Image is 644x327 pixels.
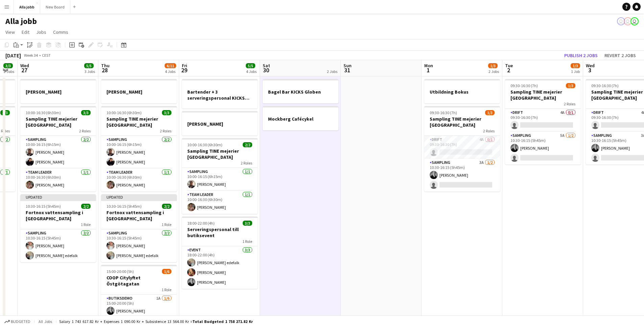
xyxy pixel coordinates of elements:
[101,62,110,69] span: Thu
[85,69,95,74] div: 3 Jobs
[20,136,96,169] app-card-role: Sampling2/210:00-16:15 (6h15m)[PERSON_NAME][PERSON_NAME]
[20,89,96,95] h3: [PERSON_NAME]
[585,66,595,74] span: 3
[617,17,625,25] app-user-avatar: Stina Dahl
[42,53,51,58] div: CEST
[162,110,171,115] span: 3/3
[84,63,94,68] span: 5/5
[101,136,177,169] app-card-role: Sampling2/210:00-16:15 (6h15m)[PERSON_NAME][PERSON_NAME]
[505,79,581,165] app-job-card: 09:30-16:30 (7h)1/3Sampling TINE mejerier [GEOGRAPHIC_DATA]2 RolesDrift4A0/109:30-16:30 (7h) Samp...
[182,246,258,289] app-card-role: Event3/318:00-22:00 (4h)[PERSON_NAME] edefalk[PERSON_NAME][PERSON_NAME]
[187,142,222,147] span: 10:00-16:30 (6h30m)
[19,66,29,74] span: 27
[182,111,258,135] app-job-card: [PERSON_NAME]
[101,106,177,192] app-job-card: 10:00-16:30 (6h30m)3/3Sampling TINE mejerier [GEOGRAPHIC_DATA]2 RolesSampling2/210:00-16:15 (6h15...
[182,79,258,108] app-job-card: Bartender + 3 serveringspersonal KICKS Globen
[26,110,61,115] span: 10:00-16:30 (6h30m)
[182,226,258,238] h3: Serveringspersonal till butiksevent
[564,101,575,106] span: 2 Roles
[5,16,37,26] h1: Alla jobb
[4,69,14,74] div: 2 Jobs
[106,204,142,209] span: 10:30-16:15 (5h45m)
[571,63,580,68] span: 1/3
[263,106,338,130] app-job-card: Mockberg Cafécykel
[182,138,258,214] app-job-card: 10:00-16:30 (6h30m)2/2Sampling TINE mejerier [GEOGRAPHIC_DATA]2 RolesSampling1/110:00-16:15 (6h15...
[602,51,639,60] button: Revert 2 jobs
[81,222,91,227] span: 1 Role
[485,110,495,115] span: 1/3
[182,62,187,69] span: Fri
[424,159,500,192] app-card-role: Sampling3A1/210:30-16:15 (5h45m)[PERSON_NAME]
[20,229,96,262] app-card-role: Sampling2/210:30-16:15 (5h45m)[PERSON_NAME][PERSON_NAME] edefalk
[33,28,49,36] a: Jobs
[101,116,177,128] h3: Sampling TINE mejerier [GEOGRAPHIC_DATA]
[101,229,177,262] app-card-role: Sampling2/210:30-16:15 (5h45m)[PERSON_NAME][PERSON_NAME] edefalk
[182,168,258,191] app-card-role: Sampling1/110:00-16:15 (6h15m)[PERSON_NAME]
[20,79,96,103] div: [PERSON_NAME]
[22,53,39,58] span: Week 34
[424,79,500,103] div: Utbildning Bokus
[101,209,177,222] h3: Fortnox vattensampling i [GEOGRAPHIC_DATA]
[424,136,500,159] app-card-role: Drift4A0/109:30-16:30 (7h)
[263,89,338,95] h3: Bagel Bar KICKS Globen
[566,83,575,88] span: 1/3
[81,204,91,209] span: 2/2
[504,66,513,74] span: 2
[50,28,71,36] a: Comms
[53,29,68,35] span: Comms
[101,275,177,287] h3: COOP Citylyftet Östgötagatan
[3,63,13,68] span: 3/3
[20,194,96,200] div: Updated
[342,66,352,74] span: 31
[182,148,258,160] h3: Sampling TINE mejerier [GEOGRAPHIC_DATA]
[101,89,177,95] h3: [PERSON_NAME]
[162,269,171,274] span: 1/6
[20,194,96,262] div: Updated10:30-16:15 (5h45m)2/2Fortnox vattensampling i [GEOGRAPHIC_DATA]1 RoleSampling2/210:30-16:...
[263,116,338,122] h3: Mockberg Cafécykel
[505,109,581,132] app-card-role: Drift4A0/109:30-16:30 (7h)
[488,69,499,74] div: 2 Jobs
[241,160,252,166] span: 2 Roles
[423,66,433,74] span: 1
[243,142,252,147] span: 2/2
[246,63,255,68] span: 5/5
[181,66,187,74] span: 29
[5,29,15,35] span: View
[20,209,96,222] h3: Fortnox vattensampling i [GEOGRAPHIC_DATA]
[37,319,53,324] span: All jobs
[79,128,91,133] span: 2 Roles
[182,89,258,101] h3: Bartender + 3 serveringspersonal KICKS Globen
[510,83,538,88] span: 09:30-16:30 (7h)
[20,106,96,192] app-job-card: 10:00-16:30 (6h30m)3/3Sampling TINE mejerier [GEOGRAPHIC_DATA]2 RolesSampling2/210:00-16:15 (6h15...
[11,319,30,324] span: Budgeted
[0,110,10,115] span: 3/3
[162,287,171,292] span: 1 Role
[488,63,498,68] span: 1/3
[505,132,581,165] app-card-role: Sampling5A1/210:30-16:15 (5h45m)[PERSON_NAME]
[160,128,171,133] span: 2 Roles
[246,69,257,74] div: 4 Jobs
[263,79,338,103] div: Bagel Bar KICKS Globen
[20,116,96,128] h3: Sampling TINE mejerier [GEOGRAPHIC_DATA]
[424,106,500,192] app-job-card: 09:30-16:30 (7h)1/3Sampling TINE mejerier [GEOGRAPHIC_DATA]2 RolesDrift4A0/109:30-16:30 (7h) Samp...
[624,17,632,25] app-user-avatar: Emil Hasselberg
[182,121,258,127] h3: [PERSON_NAME]
[424,116,500,128] h3: Sampling TINE mejerier [GEOGRAPHIC_DATA]
[36,29,46,35] span: Jobs
[586,62,595,69] span: Wed
[192,319,253,324] span: Total Budgeted 1 758 271.82 kr
[505,62,513,69] span: Tue
[182,217,258,289] div: 18:00-22:00 (4h)3/3Serveringspersonal till butiksevent1 RoleEvent3/318:00-22:00 (4h)[PERSON_NAME]...
[100,66,110,74] span: 28
[327,69,337,74] div: 2 Jobs
[182,191,258,214] app-card-role: Team Leader1/110:00-16:30 (6h30m)[PERSON_NAME]
[22,29,29,35] span: Edit
[101,79,177,103] app-job-card: [PERSON_NAME]
[571,69,580,74] div: 1 Job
